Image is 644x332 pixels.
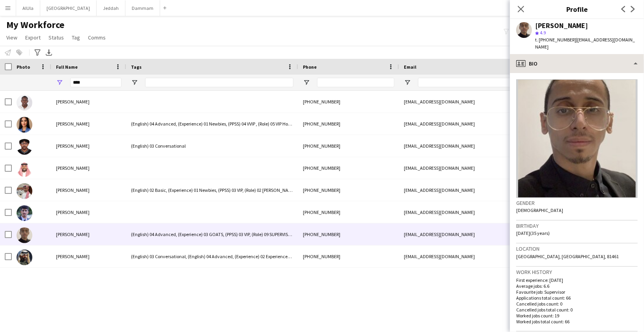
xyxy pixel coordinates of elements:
[97,0,125,16] button: Jeddah
[418,78,552,87] input: Email Filter Input
[33,48,42,57] app-action-btn: Advanced filters
[17,161,32,177] img: Ahmed Emad
[317,78,394,87] input: Phone Filter Input
[516,268,638,276] h3: Work history
[126,246,298,267] div: (English) 03 Conversational, (English) 04 Advanced, (Experience) 02 Experienced, (PPSS) 03 VIP, (...
[399,246,557,267] div: [EMAIL_ADDRESS][DOMAIN_NAME]
[125,0,160,16] button: Dammam
[56,121,90,127] span: [PERSON_NAME]
[56,209,90,215] span: [PERSON_NAME]
[56,99,90,105] span: [PERSON_NAME]
[131,79,138,86] button: Open Filter Menu
[17,139,32,155] img: Abdullateef Emad
[6,34,17,41] span: View
[516,319,638,324] p: Worked jobs total count: 66
[516,289,638,295] p: Favourite job: Supervisor
[17,227,32,243] img: Emad Al - Masoud
[298,113,399,135] div: [PHONE_NUMBER]
[3,32,21,43] a: View
[17,205,32,221] img: Emad Gabr
[535,37,635,50] span: | [EMAIL_ADDRESS][DOMAIN_NAME]
[131,64,142,70] span: Tags
[56,253,90,259] span: [PERSON_NAME]
[16,0,40,16] button: AlUla
[69,32,83,43] a: Tag
[6,19,64,31] span: My Workforce
[56,64,78,70] span: Full Name
[516,230,550,236] span: [DATE] (35 years)
[298,157,399,179] div: [PHONE_NUMBER]
[49,34,64,41] span: Status
[516,313,638,319] p: Worked jobs count: 19
[126,135,298,157] div: (English) 03 Conversational
[516,199,638,206] h3: Gender
[85,32,109,43] a: Comms
[516,283,638,289] p: Average jobs: 6.6
[298,91,399,113] div: [PHONE_NUMBER]
[17,183,32,199] img: Emad Emad aqeel
[56,231,90,237] span: [PERSON_NAME]
[22,32,44,43] a: Export
[17,64,30,70] span: Photo
[404,79,411,86] button: Open Filter Menu
[17,95,32,111] img: Amjed Emad
[17,117,32,133] img: Yasmine Madhoun
[399,201,557,223] div: [EMAIL_ADDRESS][DOMAIN_NAME]
[399,91,557,113] div: [EMAIL_ADDRESS][DOMAIN_NAME]
[399,179,557,201] div: [EMAIL_ADDRESS][DOMAIN_NAME]
[540,30,546,36] span: 4.9
[510,4,644,14] h3: Profile
[510,54,644,73] div: Bio
[56,165,90,171] span: [PERSON_NAME]
[298,135,399,157] div: [PHONE_NUMBER]
[516,245,638,252] h3: Location
[70,78,121,87] input: Full Name Filter Input
[298,246,399,267] div: [PHONE_NUMBER]
[88,34,106,41] span: Comms
[298,201,399,223] div: [PHONE_NUMBER]
[17,249,32,265] img: Emad Faleh
[516,222,638,229] h3: Birthday
[516,207,563,213] span: [DEMOGRAPHIC_DATA]
[126,179,298,201] div: (English) 02 Basic, (Experience) 01 Newbies, (PPSS) 03 VIP, (Role) 02 [PERSON_NAME]
[399,113,557,135] div: [EMAIL_ADDRESS][DOMAIN_NAME]
[40,0,97,16] button: [GEOGRAPHIC_DATA]
[516,307,638,313] p: Cancelled jobs total count: 0
[25,34,41,41] span: Export
[44,48,54,57] app-action-btn: Export XLSX
[126,113,298,135] div: (English) 04 Advanced, (Experience) 01 Newbies, (PPSS) 04 VVIP , (Role) 05 VIP Host & Hostesses
[303,79,310,86] button: Open Filter Menu
[56,143,90,149] span: [PERSON_NAME]
[516,295,638,301] p: Applications total count: 66
[404,64,416,70] span: Email
[56,79,63,86] button: Open Filter Menu
[516,277,638,283] p: First experience: [DATE]
[126,223,298,245] div: (English) 04 Advanced, (Experience) 03 GOATS, (PPSS) 03 VIP, (Role) 09 SUPERVISOR “B” , (Role) 14...
[399,135,557,157] div: [EMAIL_ADDRESS][DOMAIN_NAME]
[535,37,576,43] span: t. [PHONE_NUMBER]
[298,223,399,245] div: [PHONE_NUMBER]
[45,32,67,43] a: Status
[516,253,619,259] span: [GEOGRAPHIC_DATA], [GEOGRAPHIC_DATA], 81461
[399,223,557,245] div: [EMAIL_ADDRESS][DOMAIN_NAME]
[72,34,80,41] span: Tag
[516,79,638,198] img: Crew avatar or photo
[56,187,90,193] span: [PERSON_NAME]
[516,301,638,307] p: Cancelled jobs count: 0
[298,179,399,201] div: [PHONE_NUMBER]
[399,157,557,179] div: [EMAIL_ADDRESS][DOMAIN_NAME]
[145,78,293,87] input: Tags Filter Input
[535,22,588,29] div: [PERSON_NAME]
[303,64,317,70] span: Phone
